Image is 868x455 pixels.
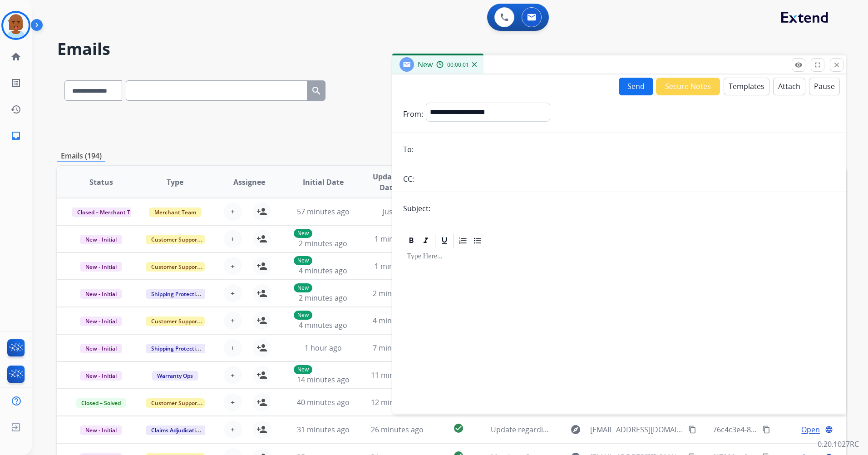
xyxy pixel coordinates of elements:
span: Claims Adjudication [146,425,208,435]
div: Ordered List [456,234,470,247]
p: New [294,283,312,292]
span: + [231,370,235,381]
mat-icon: history [10,104,21,115]
span: Customer Support [146,398,205,408]
span: 11 minutes ago [371,370,424,380]
button: Secure Notes [656,78,720,95]
p: From: [403,109,423,119]
span: 4 minutes ago [299,320,347,330]
button: + [224,366,242,384]
mat-icon: check_circle [453,423,464,434]
button: + [224,420,242,439]
span: Shipping Protection [146,289,208,299]
span: 26 minutes ago [371,425,424,435]
div: Bold [404,234,418,247]
mat-icon: person_add [256,397,267,408]
mat-icon: person_add [256,424,267,435]
span: Closed – Solved [76,398,126,408]
span: Open [801,424,820,435]
div: Italic [419,234,433,247]
span: New - Initial [80,317,122,326]
span: 2 minutes ago [299,293,347,303]
button: + [224,393,242,411]
span: Assignee [233,177,265,188]
button: + [224,257,242,275]
span: 4 minutes ago [373,316,421,326]
span: 40 minutes ago [297,397,350,407]
mat-icon: person_add [256,315,267,326]
h2: Emails [57,40,846,58]
mat-icon: remove_red_eye [794,61,803,69]
mat-icon: language [825,425,833,434]
span: + [231,261,235,272]
img: avatar [3,13,29,38]
p: New [294,311,312,320]
span: Closed – Merchant Transfer [72,208,155,217]
mat-icon: close [833,61,841,69]
span: New [418,59,433,69]
span: New - Initial [80,371,122,381]
mat-icon: person_add [256,206,267,217]
span: 1 hour ago [305,343,342,353]
mat-icon: fullscreen [814,61,822,69]
span: Updated Date [368,171,409,193]
p: Emails (194) [57,150,105,162]
mat-icon: explore [570,424,581,435]
mat-icon: person_add [256,261,267,272]
div: Underline [438,234,451,247]
span: + [231,397,235,408]
button: + [224,312,242,330]
span: 4 minutes ago [299,266,347,276]
span: + [231,315,235,326]
span: + [231,206,235,217]
p: To: [403,144,414,155]
button: Templates [724,78,769,95]
p: New [294,256,312,265]
span: 31 minutes ago [297,425,350,435]
div: Bullet List [471,234,484,247]
span: + [231,288,235,299]
mat-icon: list_alt [10,78,21,89]
span: New - Initial [80,344,122,353]
span: 7 minutes ago [373,343,421,353]
span: Type [167,177,183,188]
button: + [224,203,242,221]
mat-icon: person_add [256,342,267,353]
span: 76c4c3e4-8e1f-49fd-9ad7-5a44116b7c91 [713,425,849,435]
mat-icon: content_copy [762,425,770,434]
button: + [224,339,242,357]
mat-icon: person_add [256,288,267,299]
span: Warranty Ops [152,371,198,381]
span: Customer Support [146,317,205,326]
button: Pause [809,78,840,95]
span: Update regarding your fulfillment method for Service Order: db8d1955-60c6-4898-9f98-480e9fabcdf8 [491,425,834,435]
button: + [224,230,242,248]
button: + [224,284,242,302]
span: 57 minutes ago [297,207,350,217]
span: Initial Date [303,177,344,188]
span: 2 minutes ago [373,288,421,298]
span: + [231,342,235,353]
p: New [294,365,312,374]
span: Customer Support [146,235,205,244]
button: Attach [773,78,805,95]
span: 1 minute ago [375,261,419,271]
p: 0.20.1027RC [818,439,859,450]
span: 1 minute ago [375,234,419,244]
span: 00:00:01 [447,61,469,69]
span: New - Initial [80,262,122,272]
span: 14 minutes ago [297,375,350,385]
span: + [231,424,235,435]
span: Customer Support [146,262,205,272]
p: CC: [403,173,414,184]
span: + [231,233,235,244]
p: Subject: [403,203,430,214]
span: Status [89,177,113,188]
span: New - Initial [80,425,122,435]
mat-icon: home [10,51,21,62]
mat-icon: search [311,85,322,96]
span: 2 minutes ago [299,238,347,248]
button: Send [619,78,653,95]
span: New - Initial [80,289,122,299]
span: Shipping Protection [146,344,208,353]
